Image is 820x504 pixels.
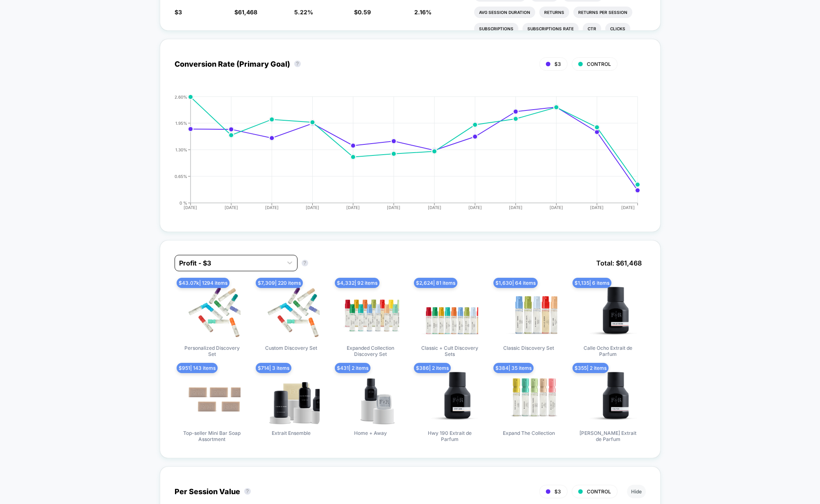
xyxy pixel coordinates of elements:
[181,345,243,358] span: Personalized Discovery Set
[175,94,187,99] tspan: 2.60%
[354,9,371,16] span: $
[179,200,187,205] tspan: 0 %
[414,278,457,288] span: $ 2,624 | 81 items
[294,61,301,67] button: ?
[522,23,579,34] li: Subscriptions Rate
[256,363,291,373] span: $ 714 | 3 items
[387,205,400,210] tspan: [DATE]
[335,278,379,288] span: $ 4,332 | 92 items
[503,345,554,358] span: Classic Discovery Set
[493,278,538,288] span: $ 1,630 | 64 items
[265,205,279,210] tspan: [DATE]
[550,205,563,210] tspan: [DATE]
[579,369,637,426] img: Fulton Extrait de Parfum
[354,430,387,443] span: Home + Away
[234,9,257,16] span: $
[294,9,313,16] span: 5.22 %
[627,485,646,498] button: Hide
[414,9,432,16] span: 2.16 %
[572,363,609,373] span: $ 355 | 2 items
[583,23,601,34] li: Ctr
[539,7,569,18] li: Returns
[500,369,557,426] img: Expand The Collection
[358,9,371,16] span: 0.59
[421,283,478,341] img: Classic + Cult Discovery Sets
[572,278,611,288] span: $ 1,135 | 6 items
[238,9,257,16] span: 61,468
[577,430,639,443] span: [PERSON_NAME] Extrait de Parfum
[414,363,451,373] span: $ 386 | 2 items
[175,147,187,152] tspan: 1.30%
[244,488,251,495] button: ?
[177,278,229,288] span: $ 43.07k | 1294 items
[500,283,557,341] img: Classic Discovery Set
[302,260,308,266] button: ?
[577,345,639,358] span: Calle Ocho Extrait de Parfum
[342,369,399,426] img: Home + Away
[335,363,370,373] span: $ 431 | 2 items
[419,345,480,358] span: Classic + Cult Discovery Sets
[468,205,482,210] tspan: [DATE]
[177,363,218,373] span: $ 951 | 143 items
[605,23,630,34] li: Clicks
[573,7,632,18] li: Returns Per Session
[503,430,555,443] span: Expand The Collection
[183,283,241,341] img: Personalized Discovery Set
[621,205,635,210] tspan: [DATE]
[579,283,637,341] img: Calle Ocho Extrait de Parfum
[493,363,534,373] span: $ 384 | 35 items
[474,23,518,34] li: Subscriptions
[184,205,198,210] tspan: [DATE]
[306,205,319,210] tspan: [DATE]
[554,61,561,67] span: $3
[183,369,241,426] img: Top-seller Mini Bar Soap Assortment
[262,369,320,426] img: Extrait Ensemble
[587,488,611,495] span: CONTROL
[474,7,535,18] li: Avg Session Duration
[428,205,441,210] tspan: [DATE]
[342,283,399,341] img: Expanded Collection Discovery Set
[225,205,238,210] tspan: [DATE]
[181,430,243,443] span: Top-seller Mini Bar Soap Assortment
[262,283,320,341] img: Custom Discovery Set
[346,205,360,210] tspan: [DATE]
[554,488,561,495] span: $3
[166,94,638,217] div: CONVERSION_RATE
[256,278,303,288] span: $ 7,309 | 220 items
[175,9,182,16] span: $3
[419,430,480,443] span: Hwy 190 Extrait de Parfum
[175,121,187,126] tspan: 1.95%
[272,430,311,443] span: Extrait Ensemble
[592,255,646,271] span: Total: $ 61,468
[175,174,187,179] tspan: 0.65%
[421,369,478,426] img: Hwy 190 Extrait de Parfum
[590,205,604,210] tspan: [DATE]
[340,345,401,358] span: Expanded Collection Discovery Set
[509,205,522,210] tspan: [DATE]
[265,345,317,358] span: Custom Discovery Set
[587,61,611,67] span: CONTROL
